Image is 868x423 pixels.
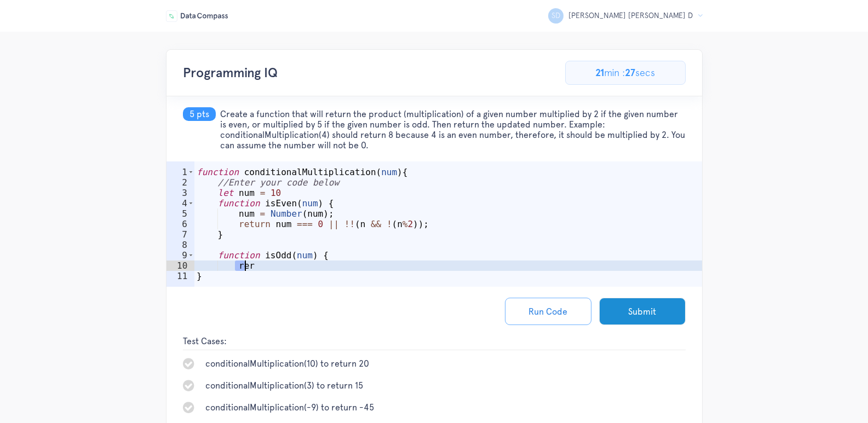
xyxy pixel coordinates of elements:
div: 10 [166,260,194,271]
div: 5 [166,208,194,219]
button: SD [PERSON_NAME] [PERSON_NAME] D [548,8,703,24]
div: 1 [166,167,194,177]
span: 21 [595,67,604,79]
span: conditionalMultiplication(-9) to return -45 [205,402,374,413]
h3: Programming IQ [183,66,278,80]
span: conditionalMultiplication(3) to return 15 [205,380,363,391]
div: 7 [166,229,194,240]
span: Create a function that will return the product (multiplication) of a given number multiplied by 2... [220,109,686,150]
div: 4 [166,198,194,208]
span: SD [548,8,564,24]
span: 27 [625,67,635,79]
span: Test Cases: [183,336,686,350]
span: 5 pts [183,107,216,121]
p: min : secs [565,61,686,85]
div: 3 [166,188,194,198]
button: Submit [599,298,686,325]
div: 6 [166,219,194,229]
img: DataCompassLogo [166,10,228,22]
span: conditionalMultiplication(10) to return 20 [205,358,369,369]
div: 9 [166,250,194,260]
div: 8 [166,240,194,250]
div: 2 [166,177,194,188]
span: [PERSON_NAME] [PERSON_NAME] D [568,11,693,20]
div: 11 [166,271,194,281]
button: Run Code [505,298,591,325]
